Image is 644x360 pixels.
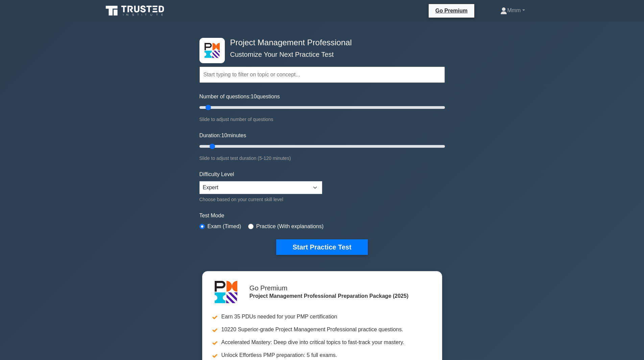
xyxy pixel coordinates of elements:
[484,4,541,17] a: Mmm
[221,133,227,138] span: 10
[199,154,445,162] div: Slide to adjust test duration (5-120 minutes)
[256,222,324,231] label: Practice (With explanations)
[199,212,445,220] label: Test Mode
[228,38,412,48] h4: Project Management Professional
[431,6,472,15] a: Go Premium
[199,170,234,178] label: Difficulty Level
[199,195,322,203] div: Choose based on your current skill level
[276,239,367,255] button: Start Practice Test
[199,131,246,140] label: Duration: minutes
[208,222,241,231] label: Exam (Timed)
[199,115,445,123] div: Slide to adjust number of questions
[199,93,280,101] label: Number of questions: questions
[251,94,257,99] span: 10
[199,67,445,83] input: Start typing to filter on topic or concept...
